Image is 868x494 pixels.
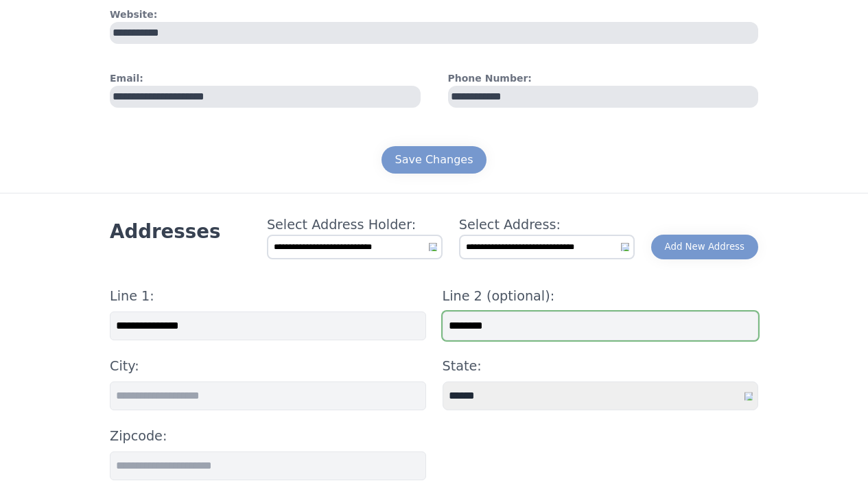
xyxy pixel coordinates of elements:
[395,152,473,168] div: Save Changes
[448,71,759,86] h4: Phone Number:
[665,240,744,254] div: Add New Address
[651,235,758,259] button: Add New Address
[443,287,759,306] h4: Line 2 (optional):
[382,146,487,174] button: Save Changes
[110,287,426,306] h4: Line 1:
[443,357,759,376] h4: State:
[459,215,635,235] h4: Select Address:
[110,427,426,446] h4: Zipcode:
[267,215,443,235] h4: Select Address Holder:
[110,357,426,376] h4: City:
[110,220,220,244] h3: Addresses
[110,8,758,22] h4: Website:
[110,71,421,86] h4: Email:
